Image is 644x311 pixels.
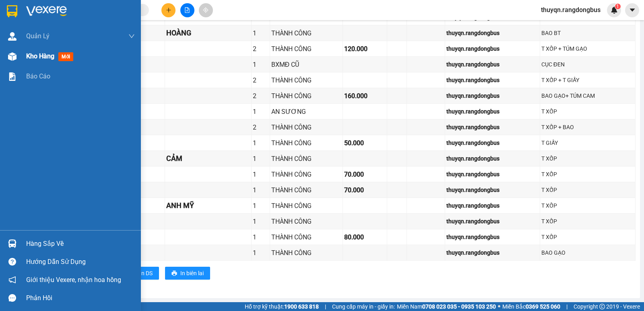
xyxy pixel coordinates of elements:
div: 1 [253,138,268,148]
div: 1 [253,248,268,258]
div: THÀNH CÔNG [271,44,341,54]
span: In biên lai [180,269,204,278]
span: ⚪️ [498,305,500,308]
button: printerIn DS [124,267,159,280]
div: thuyqn.rangdongbus [446,44,539,53]
div: 1 [253,154,268,164]
td: ANH MỸ [165,198,252,214]
div: 1 [253,60,268,70]
div: CỤC ĐEN [541,60,634,69]
div: thuyqn.rangdongbus [446,217,539,226]
div: thuyqn.rangdongbus [446,29,539,37]
div: AN SƯƠNG [271,107,341,117]
div: BAO BT [541,29,634,37]
button: caret-down [625,3,639,17]
div: THÀNH CÔNG [271,28,341,38]
div: THÀNH CÔNG [271,201,341,211]
div: T XỐP [541,107,634,116]
div: thuyqn.rangdongbus [446,107,539,116]
div: thuyqn.rangdongbus [446,123,539,132]
div: THÀNH CÔNG [271,122,341,132]
img: warehouse-icon [8,239,17,248]
div: THÀNH CÔNG [271,232,341,242]
div: 1 [253,28,268,38]
div: thuyqn.rangdongbus [446,185,539,194]
img: solution-icon [8,72,17,81]
img: warehouse-icon [8,52,17,61]
img: icon-new-feature [611,6,618,14]
span: | [325,302,326,311]
div: CẢM [166,153,250,164]
div: 120.000 [344,44,386,54]
span: question-circle [8,258,16,266]
span: aim [203,7,208,13]
img: warehouse-icon [8,32,17,41]
div: T XỐP [541,170,634,179]
span: Hỗ trợ kỹ thuật: [245,302,319,311]
span: Miền Nam [397,302,496,311]
span: copyright [599,304,605,309]
div: T XỐP + T GIẤY [541,76,634,84]
div: THÀNH CÔNG [271,138,341,148]
div: thuyqn.rangdongbus [446,170,539,179]
div: THÀNH CÔNG [271,248,341,258]
div: 80.000 [344,232,386,242]
div: T XỐP + TÚM GẠO [541,44,634,53]
div: 1 [253,232,268,242]
span: In DS [140,269,153,278]
button: aim [199,3,213,17]
div: 2 [253,122,268,132]
div: BXMĐ CŨ [271,60,341,70]
span: Miền Bắc [502,302,560,311]
span: file-add [184,7,190,13]
div: THÀNH CÔNG [271,216,341,227]
span: down [128,33,135,39]
span: message [8,294,16,302]
div: THÀNH CÔNG [271,91,341,101]
div: THÀNH CÔNG [271,75,341,85]
span: printer [171,270,177,277]
div: 70.000 [344,169,386,179]
div: 1 [253,185,268,195]
td: CẢM [165,151,252,167]
button: printerIn biên lai [165,267,210,280]
div: thuyqn.rangdongbus [446,201,539,210]
div: HOÀNG [166,27,250,39]
div: 1 [253,201,268,211]
div: Hướng dẫn sử dụng [26,256,135,268]
strong: 0369 525 060 [526,303,560,310]
div: BAO GẠO+ TÚM CAM [541,91,634,100]
div: 2 [253,44,268,54]
div: 2 [253,91,268,101]
span: Báo cáo [26,71,50,81]
div: thuyqn.rangdongbus [446,91,539,100]
div: 1 [253,107,268,117]
strong: 1900 633 818 [284,303,319,310]
div: T GIẤY [541,138,634,147]
div: 50.000 [344,138,386,148]
div: 70.000 [344,185,386,195]
div: T XỐP [541,233,634,241]
span: Cung cấp máy in - giấy in: [332,302,395,311]
div: BAO GẠO [541,248,634,257]
span: 1 [616,4,619,9]
span: plus [166,7,171,13]
span: Quản Lý [26,31,50,41]
strong: 0708 023 035 - 0935 103 250 [422,303,496,310]
div: thuyqn.rangdongbus [446,76,539,84]
span: | [566,302,568,311]
div: Hàng sắp về [26,238,135,250]
div: ANH MỸ [166,200,250,211]
span: notification [8,276,16,284]
span: mới [58,52,73,61]
span: Kho hàng [26,52,54,60]
div: thuyqn.rangdongbus [446,60,539,69]
div: thuyqn.rangdongbus [446,233,539,241]
button: file-add [180,3,194,17]
span: Giới thiệu Vexere, nhận hoa hồng [26,275,121,285]
div: THÀNH CÔNG [271,154,341,164]
div: 160.000 [344,91,386,101]
span: thuyqn.rangdongbus [535,5,607,15]
div: thuyqn.rangdongbus [446,154,539,163]
div: T XỐP [541,217,634,226]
